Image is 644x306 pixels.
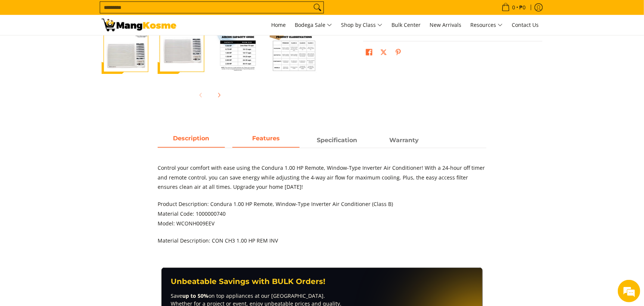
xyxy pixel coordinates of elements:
a: Bodega Sale [291,15,336,35]
strong: Specification [317,137,357,144]
span: Home [271,21,286,28]
span: 0 [511,5,516,10]
span: Contact Us [512,21,539,28]
a: New Arrivals [426,15,465,35]
div: Description [158,148,486,253]
a: Home [267,15,290,35]
a: Bulk Center [388,15,424,35]
strong: up to 50% [182,292,208,299]
a: Description 3 [371,134,438,148]
span: Description [158,134,225,147]
a: Shop by Class [337,15,386,35]
textarea: Type your message and hit 'Enter' [4,204,142,230]
a: Contact Us [508,15,542,35]
a: Description 1 [232,134,300,148]
img: condura-1hp-inverter-type-remote-aircon-full-view-mang-kosme [158,25,206,74]
span: ₱0 [518,5,527,10]
span: Material Description: CON CH3 1.00 HP REM INV [158,237,278,244]
a: Share on Facebook [364,47,374,60]
span: Material Code: 1000000740 [158,210,226,217]
span: Shop by Class [341,21,383,30]
img: Condura 1.00 HP Remote Window-Type Inverter Air Conditioner (Class B)-3 [214,25,262,74]
span: Bodega Sale [295,21,332,30]
span: Model: WCONH009EEV [158,220,214,227]
img: Condura 1HP Window-Type Remote Inverter Aircon l Mang Kosme [102,19,176,31]
strong: Warranty [390,137,419,144]
img: Condura 1.00 HP Remote Window-Type Inverter Air Conditioner (Class B)-4 [270,25,318,74]
h3: Unbeatable Savings with BULK Orders! [171,277,473,286]
img: Condura 1.00 HP Remote Window-Type Inverter Air Conditioner (Class B)-1 [102,25,150,74]
a: Description 2 [303,134,371,148]
div: Minimize live chat window [123,4,140,22]
button: Search [312,2,323,13]
a: Pin on Pinterest [393,47,403,60]
span: We're online! [43,94,103,169]
nav: Main Menu [184,15,542,35]
div: Chat with us now [39,42,126,51]
a: Post on X [378,47,389,60]
button: Next [211,87,227,103]
span: • [499,3,528,12]
strong: Features [252,135,280,142]
span: Control your comfort with ease using the Condura 1.00 HP Remote, Window-Type Inverter Air Conditi... [158,164,485,191]
span: New Arrivals [430,21,461,28]
a: Resources [467,15,507,35]
span: Bulk Center [391,21,421,28]
span: Resources [470,21,503,30]
a: Description [158,134,225,148]
span: Product Description: Condura 1.00 HP Remote, Window-Type Inverter Air Conditioner (Class B) [158,200,393,207]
